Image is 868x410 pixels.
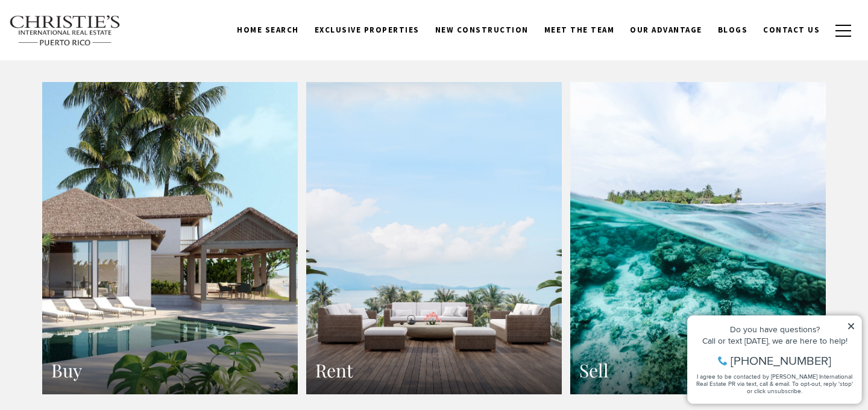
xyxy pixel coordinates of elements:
a: Exclusive Properties [307,19,427,42]
a: a wooden deck Rent [306,82,562,395]
a: Blogs [710,19,756,42]
a: Home Search [229,19,307,42]
div: Call or text [DATE], we are here to help! [13,39,174,47]
a: a view of the coral reefs and an island Sell [570,82,826,395]
h3: Sell [579,359,817,382]
a: New Construction [427,19,536,42]
span: [PHONE_NUMBER] [49,57,150,69]
div: Do you have questions? [13,27,174,36]
h3: Buy [51,359,289,382]
span: New Construction [435,25,529,35]
span: Contact Us [763,25,820,35]
span: I agree to be contacted by [PERSON_NAME] International Real Estate PR via text, call & email. To ... [15,74,172,97]
span: Our Advantage [630,25,702,35]
span: Blogs [718,25,748,35]
a: Meet the Team [536,19,623,42]
h3: Rent [315,359,553,382]
img: Christie's International Real Estate text transparent background [9,15,121,46]
a: Our Advantage [622,19,710,42]
button: button [828,13,859,48]
span: Exclusive Properties [315,25,420,35]
a: simple elegant villa with a pool Buy [42,82,298,395]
